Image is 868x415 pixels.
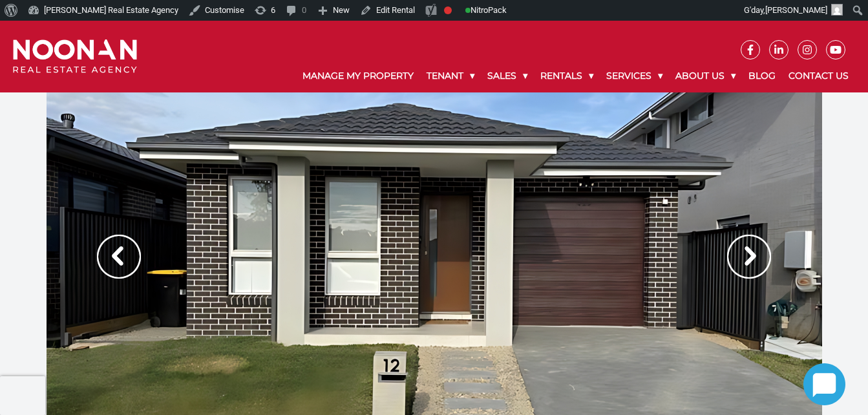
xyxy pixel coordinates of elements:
[742,59,782,92] a: Blog
[782,59,855,92] a: Contact Us
[765,5,827,15] span: [PERSON_NAME]
[727,235,771,279] img: Arrow slider
[444,6,452,14] div: Focus keyphrase not set
[669,59,742,92] a: About Us
[420,59,481,92] a: Tenant
[534,59,600,92] a: Rentals
[296,59,420,92] a: Manage My Property
[481,59,534,92] a: Sales
[600,59,669,92] a: Services
[13,39,137,74] img: Noonan Real Estate Agency
[97,235,141,279] img: Arrow slider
